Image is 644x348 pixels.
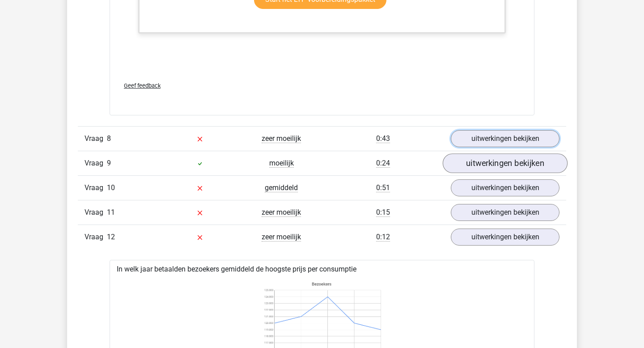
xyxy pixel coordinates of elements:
span: 8 [107,134,111,143]
span: Geef feedback [124,82,161,89]
span: Vraag [85,232,107,242]
span: zeer moeilijk [262,134,301,143]
span: 0:12 [376,233,390,242]
span: 11 [107,208,115,216]
span: zeer moeilijk [262,233,301,242]
span: Vraag [85,207,107,218]
a: uitwerkingen bekijken [451,130,559,147]
span: moeilijk [269,159,294,168]
span: 9 [107,159,111,167]
span: gemiddeld [265,183,298,192]
a: uitwerkingen bekijken [451,229,559,246]
span: 0:43 [376,134,390,143]
a: uitwerkingen bekijken [451,179,559,196]
span: zeer moeilijk [262,208,301,217]
span: 0:51 [376,183,390,192]
a: uitwerkingen bekijken [443,153,568,173]
span: Vraag [85,158,107,169]
span: Vraag [85,182,107,193]
span: 12 [107,233,115,241]
a: uitwerkingen bekijken [451,204,559,221]
span: 0:24 [376,159,390,168]
span: 0:15 [376,208,390,217]
span: Vraag [85,133,107,144]
span: 10 [107,183,115,192]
